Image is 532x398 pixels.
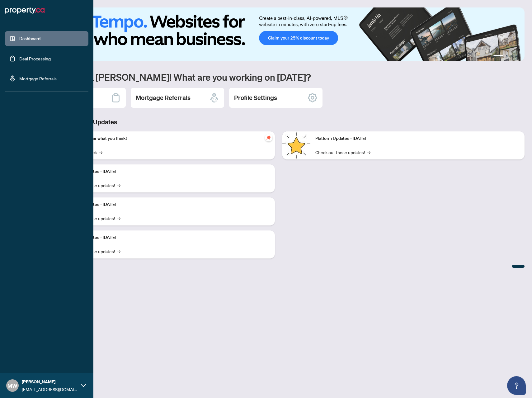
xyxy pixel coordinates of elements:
[506,55,508,57] button: 2
[32,118,525,126] h3: Brokerage & Industry Updates
[65,135,270,142] p: We want to hear what you think!
[117,182,120,189] span: →
[19,56,51,61] a: Deal Processing
[136,93,191,102] h2: Mortgage Referrals
[65,168,270,175] p: Platform Updates - [DATE]
[22,378,78,385] span: [PERSON_NAME]
[19,36,40,41] a: Dashboard
[265,134,272,141] span: pushpin
[65,234,270,241] p: Platform Updates - [DATE]
[516,55,518,57] button: 4
[315,135,520,142] p: Platform Updates - [DATE]
[5,6,45,16] img: logo
[19,76,57,81] a: Mortgage Referrals
[22,386,78,393] span: [EMAIL_ADDRESS][DOMAIN_NAME]
[117,248,120,255] span: →
[7,381,17,390] span: MW
[367,149,370,156] span: →
[117,215,120,222] span: →
[511,55,513,57] button: 3
[315,149,370,156] a: Check out these updates!→
[99,149,102,156] span: →
[32,71,525,83] h1: Welcome back [PERSON_NAME]! What are you working on [DATE]?
[507,376,526,395] button: Open asap
[493,55,503,57] button: 1
[32,7,525,61] img: Slide 0
[282,131,310,159] img: Platform Updates - June 23, 2025
[234,93,277,102] h2: Profile Settings
[65,201,270,208] p: Platform Updates - [DATE]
